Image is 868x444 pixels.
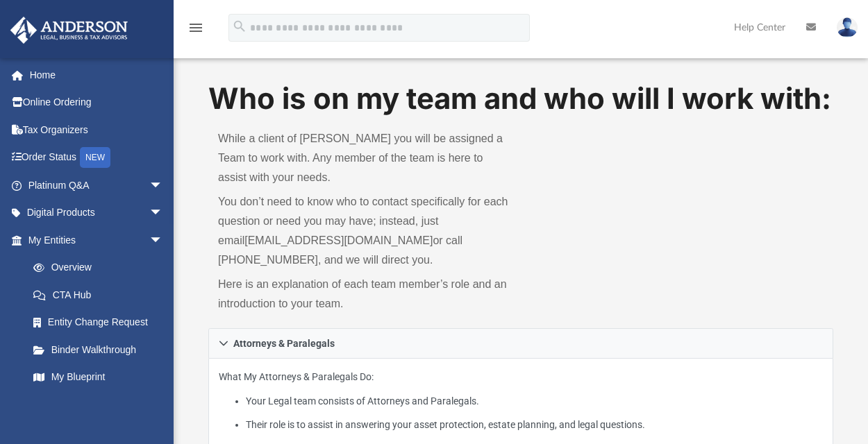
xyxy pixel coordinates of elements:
[208,328,833,359] a: Attorneys & Paralegals
[19,391,184,418] a: Tax Due Dates
[187,19,204,36] i: menu
[19,336,184,364] a: Binder Walkthrough
[10,116,184,144] a: Tax Organizers
[218,129,511,187] p: While a client of [PERSON_NAME] you will be assigned a Team to work with. Any member of the team ...
[10,226,184,254] a: My Entitiesarrow_drop_down
[10,199,184,227] a: Digital Productsarrow_drop_down
[837,17,858,37] img: User Pic
[10,61,184,89] a: Home
[246,393,823,410] li: Your Legal team consists of Attorneys and Paralegals.
[208,78,833,119] h1: Who is on my team and who will I work with:
[246,416,823,434] li: Their role is to assist in answering your asset protection, estate planning, and legal questions.
[233,339,335,348] span: Attorneys & Paralegals
[149,226,177,255] span: arrow_drop_down
[10,89,184,117] a: Online Ordering
[80,147,110,168] div: NEW
[149,199,177,228] span: arrow_drop_down
[232,19,247,34] i: search
[149,171,177,200] span: arrow_drop_down
[187,26,204,36] a: menu
[244,234,433,246] a: [EMAIL_ADDRESS][DOMAIN_NAME]
[10,144,184,172] a: Order StatusNEW
[19,364,177,391] a: My Blueprint
[19,281,184,309] a: CTA Hub
[19,309,184,336] a: Entity Change Request
[218,192,511,270] p: You don’t need to know who to contact specifically for each question or need you may have; instea...
[6,17,132,44] img: Anderson Advisors Platinum Portal
[19,254,184,282] a: Overview
[10,171,184,199] a: Platinum Q&Aarrow_drop_down
[218,275,511,314] p: Here is an explanation of each team member’s role and an introduction to your team.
